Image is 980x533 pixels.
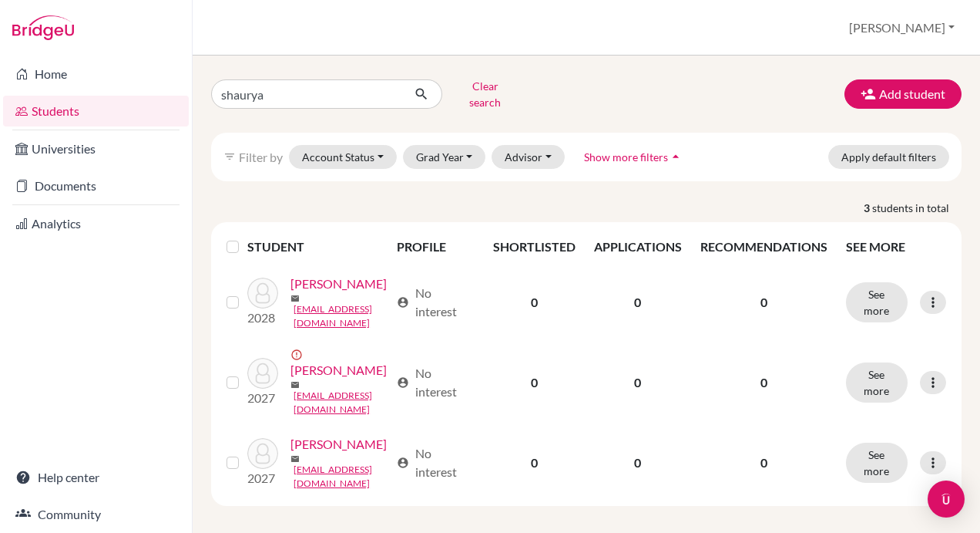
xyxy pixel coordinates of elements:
[247,278,278,309] img: Chakravarty, Shaurya
[397,457,409,469] span: account_circle
[290,380,300,390] span: mail
[247,469,278,487] p: 2027
[837,228,955,265] th: SEE MORE
[290,454,300,464] span: mail
[290,294,300,303] span: mail
[700,454,827,472] p: 0
[846,282,908,322] button: See more
[691,228,837,265] th: RECOMMENDATIONS
[585,426,691,500] td: 0
[842,13,962,42] button: [PERSON_NAME]
[846,443,908,483] button: See more
[3,133,189,164] a: Universities
[294,302,390,330] a: [EMAIL_ADDRESS][DOMAIN_NAME]
[828,145,949,169] button: Apply default filters
[846,363,908,403] button: See more
[290,361,387,380] a: [PERSON_NAME]
[290,349,306,361] span: error_outline
[403,145,486,169] button: Grad Year
[668,149,683,164] i: arrow_drop_up
[294,389,390,417] a: [EMAIL_ADDRESS][DOMAIN_NAME]
[872,200,962,216] span: students in total
[223,150,236,163] i: filter_list
[484,339,585,426] td: 0
[3,208,189,239] a: Analytics
[844,79,962,109] button: Add student
[492,145,565,169] button: Advisor
[247,358,278,389] img: Duragkar, Shaurya
[397,296,409,309] span: account_circle
[571,145,696,169] button: Show more filtersarrow_drop_up
[585,339,691,426] td: 0
[290,275,387,293] a: [PERSON_NAME]
[484,265,585,339] td: 0
[247,228,388,265] th: STUDENT
[3,59,189,89] a: Home
[289,145,397,169] button: Account Status
[700,293,827,312] p: 0
[388,228,484,265] th: PROFILE
[864,200,872,216] strong: 3
[397,284,475,321] div: No interest
[3,462,189,493] a: Help center
[294,463,390,491] a: [EMAIL_ADDRESS][DOMAIN_NAME]
[484,426,585,500] td: 0
[397,364,475,401] div: No interest
[3,96,189,127] a: Students
[928,481,965,518] div: Open Intercom Messenger
[584,150,668,164] span: Show more filters
[247,438,278,469] img: Shetty, Shaurya
[247,309,278,327] p: 2028
[12,15,74,40] img: Bridge-U
[3,499,189,530] a: Community
[585,265,691,339] td: 0
[442,74,528,114] button: Clear search
[397,376,409,389] span: account_circle
[247,389,278,407] p: 2027
[211,79,402,109] input: Find student by name...
[239,150,283,164] span: Filter by
[290,435,387,454] a: [PERSON_NAME]
[585,228,691,265] th: APPLICATIONS
[700,373,827,392] p: 0
[3,170,189,201] a: Documents
[484,228,585,265] th: SHORTLISTED
[397,444,475,481] div: No interest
